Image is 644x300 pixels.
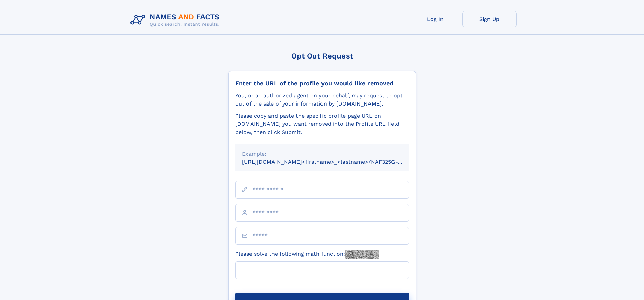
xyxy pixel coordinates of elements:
[242,159,422,165] small: [URL][DOMAIN_NAME]<firstname>_<lastname>/NAF325G-xxxxxxxx
[235,92,409,108] div: You, or an authorized agent on your behalf, may request to opt-out of the sale of your informatio...
[462,11,517,27] a: Sign Up
[235,250,379,259] label: Please solve the following math function:
[235,112,409,136] div: Please copy and paste the specific profile page URL on [DOMAIN_NAME] you want removed into the Pr...
[408,11,462,27] a: Log In
[228,52,416,60] div: Opt Out Request
[235,79,409,87] div: Enter the URL of the profile you would like removed
[242,150,402,158] div: Example:
[128,11,225,29] img: Logo Names and Facts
